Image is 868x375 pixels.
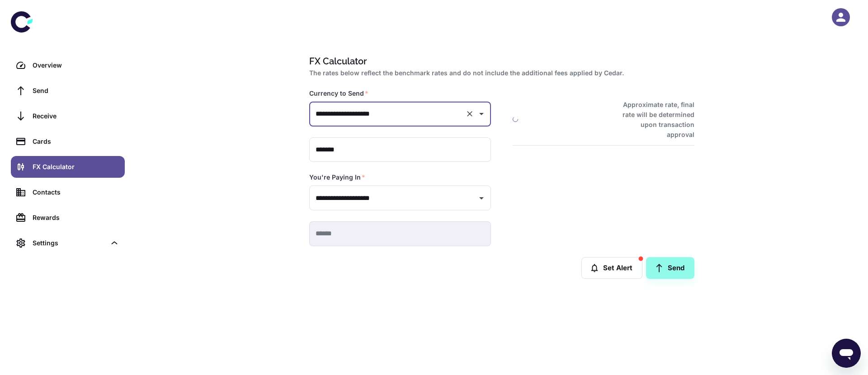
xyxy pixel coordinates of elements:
[475,107,488,120] button: Open
[309,54,691,68] h1: FX Calculator
[613,100,694,140] h6: Approximate rate, final rate will be determined upon transaction approval
[11,156,125,178] a: FX Calculator
[11,131,125,152] a: Cards
[33,238,106,248] div: Settings
[832,339,861,368] iframe: Button to launch messaging window
[11,207,125,229] a: Rewards
[33,162,119,172] div: FX Calculator
[33,187,119,197] div: Contacts
[646,257,694,279] a: Send
[33,136,119,146] div: Cards
[309,89,368,98] label: Currency to Send
[11,80,125,102] a: Send
[33,60,119,70] div: Overview
[11,181,125,203] a: Contacts
[581,257,642,279] button: Set Alert
[463,107,476,120] button: Clear
[33,86,119,96] div: Send
[11,54,125,76] a: Overview
[475,192,488,205] button: Open
[309,173,365,182] label: You're Paying In
[11,105,125,127] a: Receive
[33,111,119,121] div: Receive
[11,232,125,254] div: Settings
[33,213,119,223] div: Rewards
